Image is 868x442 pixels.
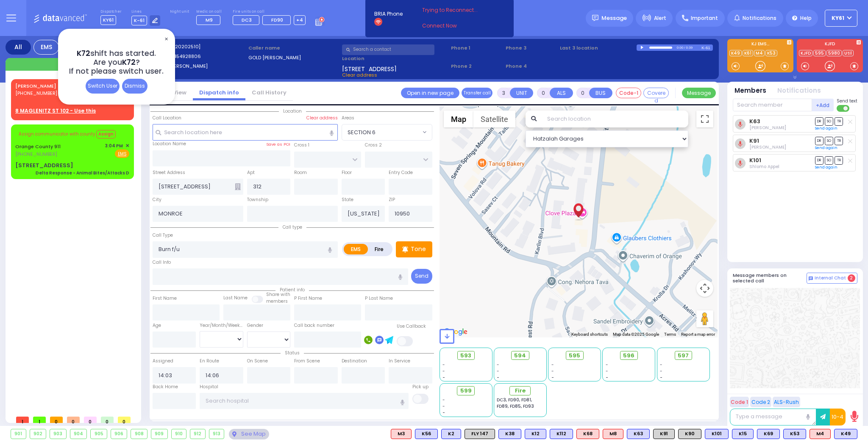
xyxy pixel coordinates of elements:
input: Search member [733,99,812,111]
small: Share with [266,291,290,298]
span: - [660,362,662,368]
span: - [551,368,554,374]
div: ALS [391,429,412,439]
span: David Cuatt [749,144,786,150]
label: Last Name [223,295,248,301]
span: - [606,374,608,381]
span: - [606,362,608,368]
div: 906 [111,429,127,439]
div: 0:00 [676,43,684,52]
label: Street Address [153,169,185,176]
div: BLS [441,429,461,439]
label: Fire units on call [233,9,306,14]
div: M3 [391,429,412,439]
span: Phone 2 [451,63,503,70]
span: [PHONE_NUMBER] [15,151,57,157]
span: - [442,409,445,416]
div: 910 [172,429,186,439]
div: K12 [525,429,546,439]
a: K101 [749,157,761,163]
div: 905 [91,429,107,439]
span: Help [800,14,812,22]
div: / [684,43,685,52]
div: ALS KJ [603,429,623,439]
label: Clear address [306,115,338,122]
label: GOLD [PERSON_NAME] [248,54,339,61]
span: - [442,403,445,409]
button: ALS [550,88,573,98]
label: Use Callback [397,323,426,330]
span: 0 [84,417,97,423]
span: Phone 3 [506,44,557,52]
label: ZIP [389,196,395,203]
label: In Service [389,358,410,365]
div: K38 [498,429,521,439]
span: - [660,368,662,374]
span: Fire [515,387,526,395]
a: 5980 [826,50,842,56]
div: 904 [70,429,87,439]
label: Last 3 location [560,44,637,52]
span: 597 [678,351,689,360]
div: 908 [131,429,147,439]
label: Gender [247,322,263,329]
a: K63 [749,118,760,124]
div: BLS [732,429,754,439]
span: Phone 4 [506,63,557,70]
input: Search location here [153,124,338,140]
div: K90 [678,429,701,439]
span: 2 [848,274,855,282]
label: From Scene [294,358,320,365]
button: Map camera controls [696,280,713,297]
div: [STREET_ADDRESS] [15,161,73,170]
label: Call back number [294,322,334,329]
img: message.svg [592,15,598,21]
span: 594 [514,351,526,360]
label: Age [153,322,161,329]
span: - [442,397,445,403]
span: Phone 1 [451,44,503,52]
div: BLS [834,429,857,439]
span: Assign communicator with county [19,131,95,137]
label: Entry Code [389,169,413,176]
div: All [6,40,31,55]
div: 0:39 [686,43,693,52]
a: Util [843,50,854,56]
span: KY61 [100,15,116,25]
label: Apt [247,169,255,176]
div: 913 [209,429,224,439]
span: Status [281,350,304,356]
span: - [442,368,445,374]
span: DC3 [242,17,252,23]
span: FD90 [271,17,283,23]
span: [0920202510] [167,43,200,50]
label: Location Name [153,141,186,147]
label: Caller name [248,44,339,52]
label: Dispatcher [100,9,122,14]
div: K56 [415,429,438,439]
span: 8454928806 [170,53,201,60]
div: EMS [33,40,59,55]
button: Show satellite imagery [473,110,515,127]
label: GOLD [PERSON_NAME] [155,63,246,70]
div: ALS [576,429,599,439]
span: Important [691,14,718,22]
a: KJFD [799,50,812,56]
span: Send text [837,98,857,104]
p: Tone [411,245,426,254]
span: - [660,374,662,381]
span: - [551,362,554,368]
a: Call History [245,88,293,97]
label: Caller: [155,53,246,60]
span: Other building occupants [235,183,241,190]
span: 1 [33,417,46,423]
div: BLS [550,429,573,439]
span: [PHONE_NUMBER] [15,90,57,97]
div: Year/Month/Week/Day [200,322,243,329]
label: Fire [367,244,391,254]
span: Alert [654,14,666,22]
span: 599 [460,387,472,395]
div: 912 [190,429,205,439]
div: K-61 [701,44,713,51]
a: Send again [815,165,837,170]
